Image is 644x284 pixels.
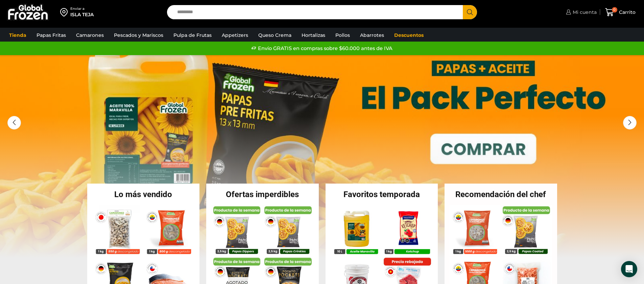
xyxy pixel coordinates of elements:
[623,116,637,129] div: Next slide
[170,29,215,42] a: Pulpa de Frutas
[332,29,353,42] a: Pollos
[60,6,70,18] img: address-field-icon.svg
[445,190,557,198] h2: Recomendación del chef
[391,29,427,42] a: Descuentos
[70,6,94,11] div: Enviar a
[111,29,167,42] a: Pescados y Mariscos
[73,29,107,42] a: Camarones
[6,29,30,42] a: Tienda
[255,29,295,42] a: Queso Crema
[603,4,637,20] a: 0 Carrito
[621,261,637,277] div: Open Intercom Messenger
[33,29,69,42] a: Papas Fritas
[298,29,329,42] a: Hortalizas
[206,190,319,198] h2: Ofertas imperdibles
[326,190,438,198] h2: Favoritos temporada
[70,11,94,18] div: ISLA TEJA
[617,9,636,16] span: Carrito
[571,9,597,16] span: Mi cuenta
[612,7,617,13] span: 0
[463,5,477,19] button: Search button
[87,190,200,198] h2: Lo más vendido
[218,29,252,42] a: Appetizers
[357,29,387,42] a: Abarrotes
[564,5,597,19] a: Mi cuenta
[7,116,21,129] div: Previous slide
